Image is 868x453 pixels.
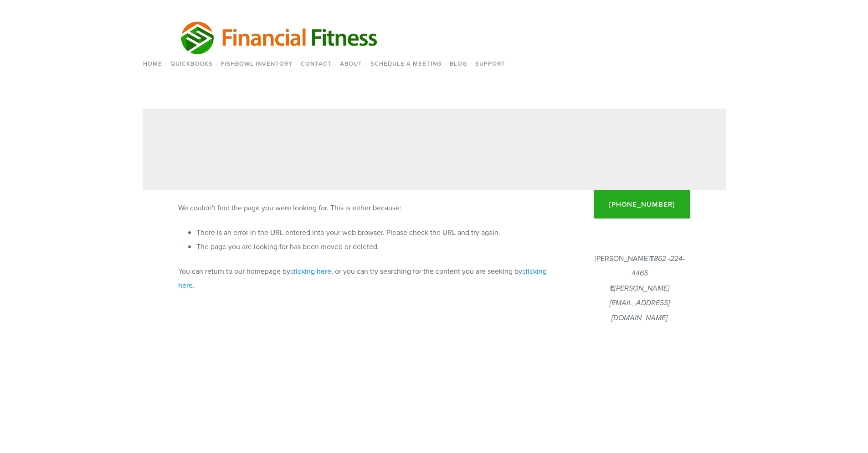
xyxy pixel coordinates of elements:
[196,225,554,239] li: There is an error in the URL entered into your web browser. Please check the URL and try again.
[594,190,690,219] a: [PHONE_NUMBER]
[168,57,216,70] a: QuickBooks
[337,57,365,70] a: About
[335,59,337,68] span: /
[216,59,218,68] span: /
[589,251,690,325] p: [PERSON_NAME]
[473,57,508,70] a: Support
[178,266,547,290] a: clicking here
[140,57,165,70] a: Home
[218,57,296,70] a: Fishbowl Inventory
[650,253,654,264] strong: T
[178,264,554,292] p: You can return to our homepage by , or you can try searching for the content you are seeking by .
[632,255,685,278] em: 862 -224-4465
[610,284,670,323] em: [PERSON_NAME][EMAIL_ADDRESS][DOMAIN_NAME]
[447,57,470,70] a: Blog
[365,59,368,68] span: /
[610,283,614,293] strong: E
[298,57,335,70] a: Contact
[296,59,298,68] span: /
[290,266,331,276] a: clicking here
[178,18,380,57] img: Financial Fitness Consulting
[165,59,168,68] span: /
[196,240,554,253] li: The page you are looking for has been moved or deleted.
[368,57,445,70] a: Schedule a Meeting
[178,201,554,214] p: We couldn't find the page you were looking for. This is either because:
[470,59,473,68] span: /
[445,59,447,68] span: /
